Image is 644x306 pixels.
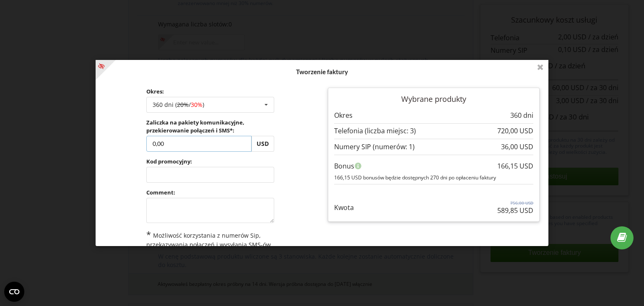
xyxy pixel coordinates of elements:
[104,68,540,76] h4: Tworzenie faktury
[501,142,533,152] p: 36,00 USD
[334,111,353,120] p: Okres
[191,101,203,109] span: 30%
[146,229,274,265] div: Możliwość korzystania z numerów Sip, przekazywania połączeń i wysyłania SMS-ów jest zapewniona w ...
[146,189,274,196] label: Comment:
[334,94,533,105] p: Wybrane produkty
[497,158,533,174] div: 166,15 USD
[334,126,416,136] p: Telefonia (liczba miejsc: 3)
[334,142,415,152] p: Numery SIP (numerów: 1)
[146,88,274,95] label: Okres:
[146,136,252,152] input: Enter sum
[4,282,24,302] button: Open CMP widget
[177,101,189,109] s: 20%
[334,174,533,181] p: 166,15 USD bonusów będzie dostępnych 270 dni po opłaceniu faktury
[146,119,274,134] label: Zaliczka na pakiety komunikacyjne, przekierowanie połączeń i SMS*:
[146,158,274,165] label: Kod promocyjny:
[497,126,533,136] p: 720,00 USD
[153,102,204,108] div: 360 dni ( / )
[252,136,274,152] div: USD
[497,206,533,215] p: 589,85 USD
[334,203,354,213] p: Kwota
[334,158,533,174] div: Bonus
[497,200,533,206] p: 756,00 USD
[510,111,533,120] p: 360 dni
